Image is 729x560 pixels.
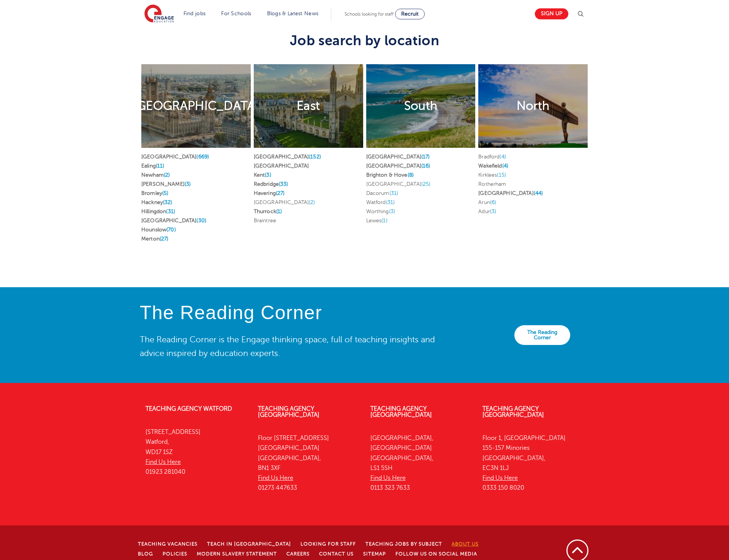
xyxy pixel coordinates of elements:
a: Teaching jobs by subject [365,541,442,547]
h3: Job search by location [140,17,589,49]
a: [GEOGRAPHIC_DATA](44) [478,190,543,196]
a: Find Us Here [145,459,181,465]
img: Engage Education [144,5,174,24]
span: (3) [490,209,496,214]
a: Blogs & Latest News [267,11,319,16]
span: (32) [163,199,172,205]
span: (152) [309,154,321,160]
span: (2) [164,172,170,178]
span: (3) [185,181,191,187]
a: Find Us Here [482,475,518,481]
span: (27) [276,190,285,196]
a: Looking for staff [300,541,356,547]
span: (31) [386,199,395,205]
a: Find Us Here [370,475,406,481]
span: (30) [196,218,206,223]
a: Modern Slavery Statement [197,551,277,557]
h2: South [404,98,438,114]
span: (27) [160,236,169,242]
li: Rotherham [478,180,588,189]
span: (4) [500,154,506,160]
span: (6) [490,199,496,205]
a: Teaching Agency [GEOGRAPHIC_DATA] [370,405,432,418]
li: Kirklees [478,171,588,180]
a: Contact Us [319,551,354,557]
li: Watford [366,198,476,207]
span: (1) [276,209,282,214]
p: [GEOGRAPHIC_DATA], [GEOGRAPHIC_DATA] [GEOGRAPHIC_DATA], LS1 5SH 0113 323 7633 [370,433,471,493]
a: Thurrock(1) [254,209,282,214]
li: Adur [478,207,588,216]
a: Bromley(5) [141,190,168,196]
p: Floor [STREET_ADDRESS] [GEOGRAPHIC_DATA] [GEOGRAPHIC_DATA], BN1 3XF 01273 447633 [258,433,359,493]
a: Policies [163,551,187,557]
span: (4) [502,163,508,169]
span: (16) [421,163,430,169]
a: Hackney(32) [141,199,172,205]
span: (25) [421,181,431,187]
a: Merton(27) [141,236,168,242]
a: [GEOGRAPHIC_DATA] [254,163,309,169]
li: Braintree [254,216,363,225]
a: Teaching Agency [GEOGRAPHIC_DATA] [482,405,544,418]
a: Blog [138,551,153,557]
a: [GEOGRAPHIC_DATA](17) [366,154,430,160]
span: (70) [166,227,176,233]
a: Havering(27) [254,190,285,196]
a: Teach in [GEOGRAPHIC_DATA] [207,541,291,547]
span: (1) [381,218,387,223]
li: Lewes [366,216,476,225]
a: Brighton & Hove(8) [366,172,414,178]
a: Kent(3) [254,172,271,178]
a: [GEOGRAPHIC_DATA](152) [254,154,321,160]
a: Redbridge(33) [254,181,288,187]
a: Newham(2) [141,172,170,178]
span: (669) [196,154,209,160]
a: The Reading Corner [514,325,570,345]
span: (15) [497,172,506,178]
a: Find jobs [183,11,206,16]
a: Hillingdon(31) [141,209,175,214]
a: Sign up [535,8,568,19]
a: Teaching Agency [GEOGRAPHIC_DATA] [258,405,319,418]
a: Find Us Here [258,475,293,481]
span: (5) [162,190,168,196]
span: (2) [309,199,315,205]
a: Careers [286,551,310,557]
span: Recruit [401,11,419,17]
span: Schools looking for staff [345,11,394,17]
a: Ealing(11) [141,163,164,169]
a: For Schools [221,11,251,16]
h2: North [517,98,550,114]
a: [GEOGRAPHIC_DATA](30) [141,218,206,223]
p: [STREET_ADDRESS] Watford, WD17 1SZ 01923 281040 [145,427,247,477]
a: [GEOGRAPHIC_DATA](16) [366,163,430,169]
a: Follow us on Social Media [395,551,477,557]
span: (3) [389,209,395,214]
a: Hounslow(70) [141,227,176,233]
a: Recruit [395,9,425,19]
a: Teaching Agency Watford [145,405,232,412]
li: Bradford [478,152,588,161]
li: [GEOGRAPHIC_DATA] [254,198,363,207]
p: The Reading Corner is the Engage thinking space, full of teaching insights and advice inspired by... [140,333,441,360]
a: Wakefield(4) [478,163,508,169]
span: (8) [408,172,414,178]
span: (44) [534,190,543,196]
span: (3) [265,172,271,178]
a: Teaching Vacancies [138,541,198,547]
span: (31) [389,190,398,196]
a: About Us [452,541,479,547]
span: (17) [421,154,430,160]
span: (11) [156,163,164,169]
span: (33) [279,181,288,187]
h2: [GEOGRAPHIC_DATA] [133,98,259,114]
h2: East [297,98,320,114]
a: [PERSON_NAME](3) [141,181,191,187]
li: Worthing [366,207,476,216]
a: [GEOGRAPHIC_DATA](669) [141,154,209,160]
li: Arun [478,198,588,207]
li: Dacorum [366,189,476,198]
p: Floor 1, [GEOGRAPHIC_DATA] 155-157 Minories [GEOGRAPHIC_DATA], EC3N 1LJ 0333 150 8020 [482,433,584,493]
span: (31) [166,209,175,214]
